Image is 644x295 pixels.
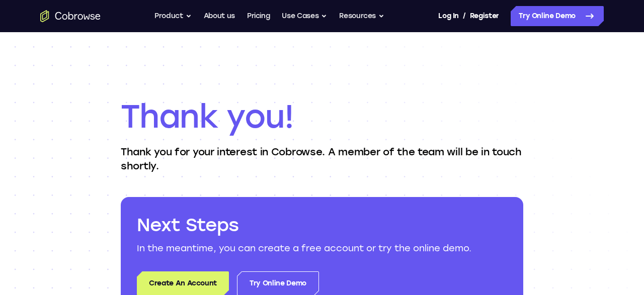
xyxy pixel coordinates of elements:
h2: Next Steps [137,213,507,237]
a: Go to the home page [40,10,101,22]
p: In the meantime, you can create a free account or try the online demo. [137,241,507,255]
h1: Thank you! [121,96,523,137]
a: Log In [438,6,458,26]
p: Thank you for your interest in Cobrowse. A member of the team will be in touch shortly. [121,145,523,173]
button: Resources [339,6,384,26]
a: Pricing [247,6,270,26]
a: Register [470,6,499,26]
a: Try Online Demo [511,6,604,26]
button: Use Cases [282,6,327,26]
a: About us [204,6,235,26]
button: Product [154,6,192,26]
span: / [463,10,466,22]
